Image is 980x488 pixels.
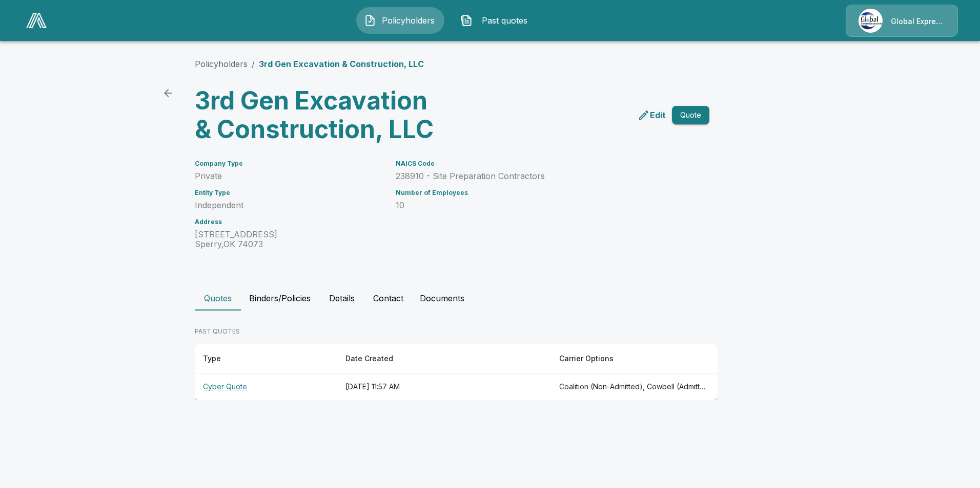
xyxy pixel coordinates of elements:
li: / [252,58,255,70]
h6: Entity Type [195,189,383,196]
button: Past quotes IconPast quotes [453,7,541,34]
img: Past quotes Icon [460,14,473,27]
a: Policyholders [195,59,248,69]
button: Binders/Policies [241,286,319,310]
a: back [158,83,178,103]
th: Carrier Options [551,344,718,373]
span: Policyholders [380,14,437,27]
img: AA Logo [26,13,47,28]
button: Quotes [195,286,241,310]
th: Cyber Quote [195,373,337,401]
p: [STREET_ADDRESS] Sperry , OK 74073 [195,230,383,249]
p: 10 [396,201,685,210]
th: Coalition (Non-Admitted), Cowbell (Admitted), Cowbell (Non-Admitted), CFC (Admitted), Tokio Marin... [551,373,718,401]
table: responsive table [195,344,718,400]
nav: breadcrumb [195,58,424,70]
th: Type [195,344,337,373]
p: 3rd Gen Excavation & Construction, LLC [259,58,424,70]
button: Policyholders IconPolicyholders [356,7,444,34]
p: Private [195,171,383,181]
p: Edit [650,109,666,121]
img: Policyholders Icon [364,14,376,27]
button: Documents [412,286,473,310]
span: Past quotes [477,14,533,27]
th: [DATE] 11:57 AM [337,373,551,401]
th: Date Created [337,344,551,373]
h6: NAICS Code [396,160,685,167]
h6: Number of Employees [396,189,685,196]
button: Contact [365,286,412,310]
p: PAST QUOTES [195,327,718,336]
div: policyholder tabs [195,286,785,310]
h3: 3rd Gen Excavation & Construction, LLC [195,86,448,144]
button: Quote [672,106,709,125]
p: Independent [195,201,383,210]
p: 238910 - Site Preparation Contractors [396,171,685,181]
h6: Company Type [195,160,383,167]
a: edit [636,107,668,123]
h6: Address [195,218,383,226]
button: Details [319,286,365,310]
